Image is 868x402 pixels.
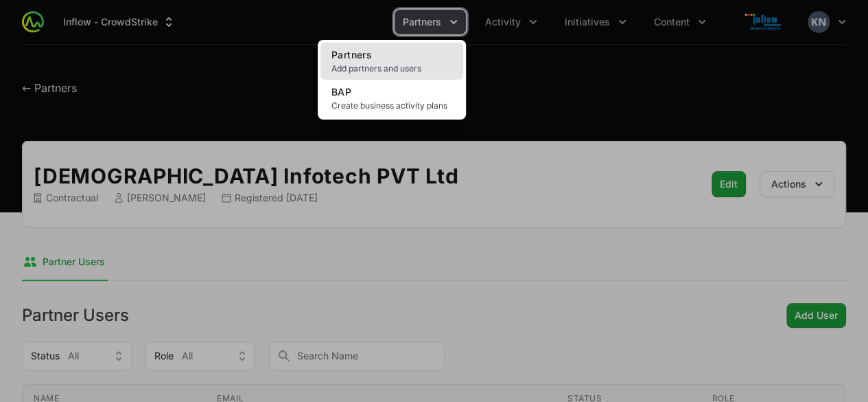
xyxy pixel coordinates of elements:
a: PartnersAdd partners and users [320,43,463,80]
a: BAPCreate business activity plans [320,80,463,117]
div: Partners menu [395,10,466,34]
span: Partners [331,49,372,60]
div: Main navigation [44,10,714,34]
span: Add partners and users [331,63,452,74]
span: BAP [331,86,351,98]
span: Create business activity plans [331,100,452,111]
